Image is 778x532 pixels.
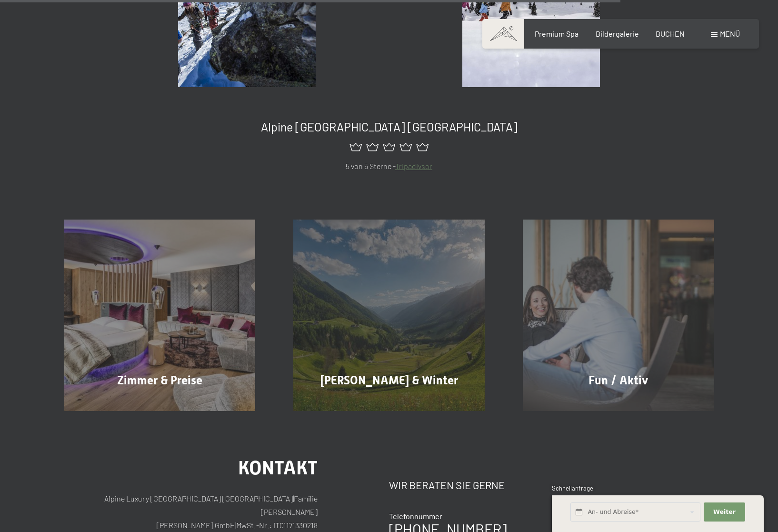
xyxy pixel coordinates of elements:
[293,494,294,503] span: |
[362,401,421,411] span: Mehr erfahren
[395,161,432,171] a: Tripadivsor
[274,220,504,411] a: Bildergalerie [PERSON_NAME] & Winter
[656,29,685,38] a: BUCHEN
[45,220,275,411] a: Bildergalerie Zimmer & Preise
[389,479,505,491] span: Wir beraten Sie gerne
[504,220,733,411] a: Bildergalerie Fun / Aktiv
[261,120,518,134] span: Alpine [GEOGRAPHIC_DATA] [GEOGRAPHIC_DATA]
[552,484,593,492] span: Schnellanfrage
[117,373,202,387] span: Zimmer & Preise
[133,401,191,411] span: Mehr erfahren
[596,29,639,38] a: Bildergalerie
[235,521,236,530] span: |
[551,509,553,517] span: 1
[591,401,650,411] span: Mehr erfahren
[713,508,736,516] span: Weiter
[64,160,714,172] p: 5 von 5 Sterne -
[320,373,458,387] span: [PERSON_NAME] & Winter
[535,29,579,38] a: Premium Spa
[720,29,740,38] span: Menü
[704,502,745,522] button: Weiter
[238,457,318,479] span: Kontakt
[298,289,376,299] span: Einwilligung Marketing*
[389,512,442,521] span: Telefonnummer
[588,373,648,387] span: Fun / Aktiv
